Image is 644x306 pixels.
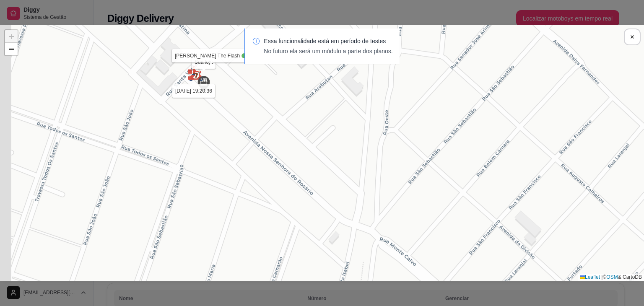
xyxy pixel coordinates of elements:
[264,37,392,45] p: Essa funcionalidade está em período de testes
[601,274,602,280] span: |
[187,65,204,82] img: Marker
[578,274,644,281] div: © & CartoDB
[264,47,392,55] p: No futuro ela será um módulo a parte dos planos.
[195,75,212,92] img: Marker
[580,274,600,280] a: Leaflet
